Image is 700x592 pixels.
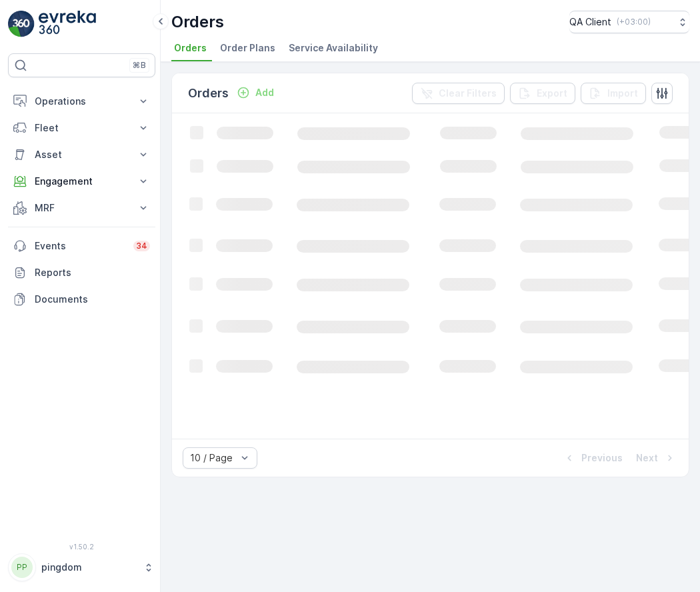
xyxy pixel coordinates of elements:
p: MRF [35,201,129,215]
img: logo_light-DOdMpM7g.png [39,11,96,37]
button: Previous [561,450,624,466]
p: Orders [188,84,229,103]
span: Orders [174,41,207,55]
p: Asset [35,148,129,161]
p: Reports [35,266,150,279]
span: v 1.50.2 [8,543,155,551]
button: QA Client(+03:00) [569,11,689,33]
p: Previous [581,451,623,465]
button: Export [510,83,575,104]
p: ( +03:00 ) [617,17,651,27]
p: Fleet [35,121,129,135]
a: Reports [8,259,155,286]
p: Orders [171,11,224,33]
button: Next [635,450,678,466]
p: Engagement [35,175,129,188]
button: PPpingdom [8,553,155,581]
span: Order Plans [220,41,275,55]
button: Fleet [8,115,155,141]
button: Engagement [8,168,155,195]
p: Operations [35,95,129,108]
button: Import [581,83,646,104]
button: Add [231,85,279,101]
div: PP [11,557,33,578]
span: Service Availability [289,41,378,55]
img: logo [8,11,35,37]
button: Clear Filters [412,83,505,104]
p: Export [537,87,567,100]
a: Documents [8,286,155,313]
p: Next [636,451,658,465]
p: Clear Filters [439,87,497,100]
a: Events34 [8,233,155,259]
p: pingdom [41,561,137,574]
p: QA Client [569,15,611,29]
p: Add [255,86,274,99]
p: 34 [136,241,147,251]
p: Import [607,87,638,100]
button: Asset [8,141,155,168]
button: Operations [8,88,155,115]
p: ⌘B [133,60,146,71]
button: MRF [8,195,155,221]
p: Documents [35,293,150,306]
p: Events [35,239,125,253]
